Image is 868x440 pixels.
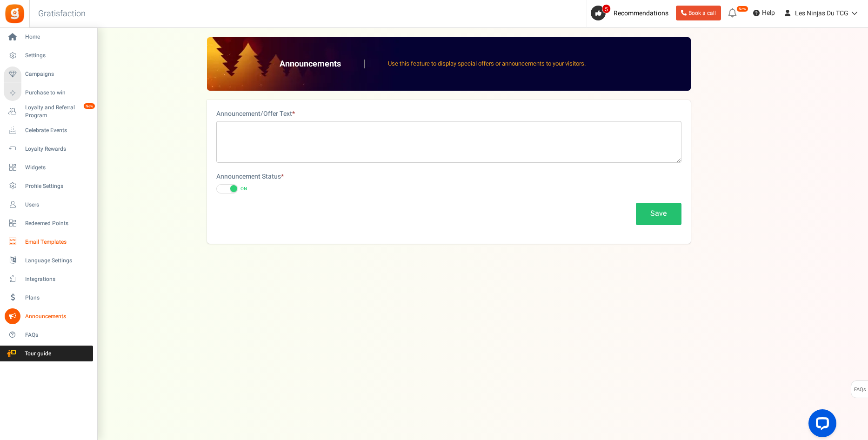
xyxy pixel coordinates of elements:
span: Campaigns [25,70,90,78]
span: Announcements [25,313,90,320]
span: Users [25,201,90,209]
span: Celebrate Events [25,127,90,134]
span: FAQs [25,331,90,339]
span: Loyalty and Referral Program [25,104,93,120]
span: FAQs [854,381,866,399]
span: Plans [25,294,90,302]
img: Gratisfaction [4,3,25,24]
span: Profile Settings [25,182,90,190]
a: Integrations [4,271,93,287]
h3: Gratisfaction [28,5,96,23]
a: FAQs [4,327,93,343]
a: Settings [4,48,93,64]
a: Loyalty and Referral Program New [4,104,93,120]
label: Announcement Status [216,172,284,181]
span: Loyalty Rewards [25,145,90,153]
em: New [83,103,95,109]
a: Purchase to win [4,85,93,101]
span: Recommendations [614,8,668,18]
a: Widgets [4,160,93,175]
span: Tour guide [4,350,69,358]
a: Home [4,29,93,45]
p: Use this feature to display special offers or announcements to your visitors. [388,60,586,68]
a: Plans [4,290,93,306]
span: Les Ninjas Du TCG [795,8,848,18]
a: Announcements [4,308,93,324]
span: Purchase to win [25,89,90,97]
h2: Announcements [280,60,365,69]
a: Campaigns [4,67,93,82]
span: 5 [602,4,611,13]
a: Users [4,197,93,213]
button: Save [636,203,681,225]
a: Loyalty Rewards [4,141,93,157]
span: Email Templates [25,238,90,246]
label: Announcement/Offer Text [216,109,295,119]
a: Celebrate Events [4,122,93,138]
span: Home [25,33,90,41]
span: Redeemed Points [25,220,90,227]
span: Integrations [25,275,90,283]
span: ON [240,186,247,192]
a: Profile Settings [4,178,93,194]
a: Language Settings [4,253,93,268]
a: 5 Recommendations [591,6,672,20]
a: Book a call [676,6,721,20]
span: Help [760,8,775,18]
span: Language Settings [25,257,90,265]
a: Email Templates [4,234,93,250]
a: Redeemed Points [4,215,93,231]
span: Widgets [25,164,90,172]
span: Settings [25,52,90,60]
a: Help [749,6,779,20]
em: New [736,6,748,12]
